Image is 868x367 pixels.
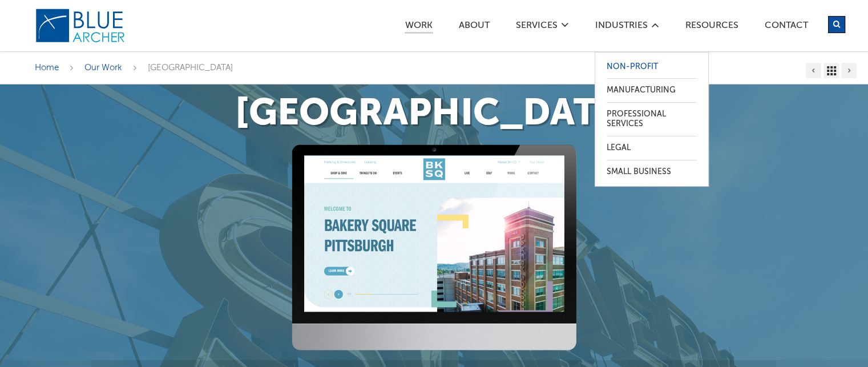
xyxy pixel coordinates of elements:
[607,103,697,136] a: Professional Services
[35,63,59,72] a: Home
[35,96,834,133] h1: [GEOGRAPHIC_DATA]
[148,63,233,72] span: [GEOGRAPHIC_DATA]
[607,79,697,102] a: Manufacturing
[84,63,122,72] a: Our Work
[764,21,809,33] a: Contact
[595,21,648,33] a: Industries
[607,136,697,160] a: Legal
[458,21,490,33] a: ABOUT
[35,8,126,43] img: Blue Archer Logo
[607,55,697,79] a: Non-Profit
[685,21,739,33] a: Resources
[607,160,697,184] a: Small Business
[515,21,558,33] a: SERVICES
[405,21,433,34] a: Work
